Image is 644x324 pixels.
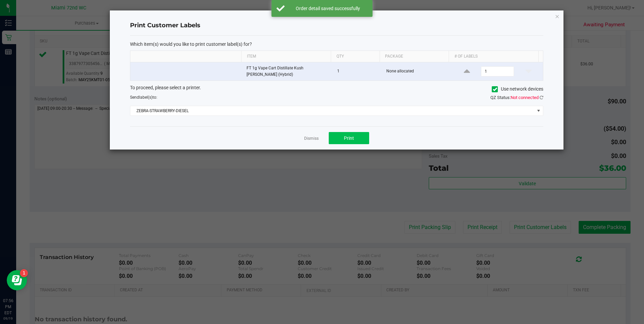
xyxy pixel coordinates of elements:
[382,62,452,80] td: None allocated
[331,51,380,62] th: Qty
[241,51,331,62] th: Item
[130,41,543,47] p: Which item(s) would you like to print customer label(s) for?
[139,95,153,100] span: label(s)
[492,86,543,93] label: Use network devices
[344,135,354,141] span: Print
[449,51,538,62] th: # of labels
[130,21,543,30] h4: Print Customer Labels
[511,95,539,100] span: Not connected
[304,136,319,141] a: Dismiss
[125,84,548,94] div: To proceed, please select a printer.
[20,269,28,277] iframe: Resource center unread badge
[130,95,157,100] span: Send to:
[130,106,535,116] span: ZEBRA-STRAWBERRY-DIESEL
[7,270,27,290] iframe: Resource center
[380,51,449,62] th: Package
[329,132,369,144] button: Print
[490,95,543,100] span: QZ Status:
[288,5,367,12] div: Order detail saved successfully
[333,62,382,80] td: 1
[243,62,333,80] td: FT 1g Vape Cart Distillate Kush [PERSON_NAME] (Hybrid)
